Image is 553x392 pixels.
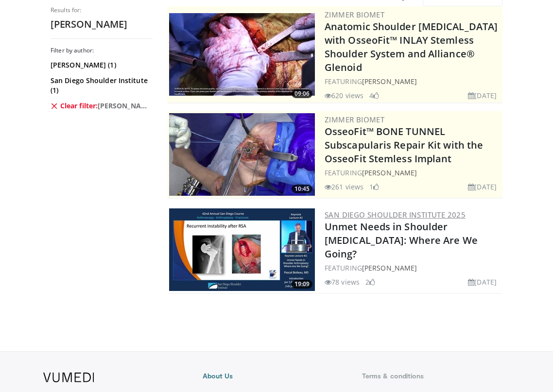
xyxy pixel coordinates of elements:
li: 620 views [325,90,363,101]
li: 261 views [325,182,363,192]
a: 10:45 [169,113,315,196]
a: 19:09 [169,208,315,291]
li: 1 [369,182,379,192]
div: FEATURING [325,263,501,273]
a: About Us [203,371,350,381]
p: Results for: [51,6,153,14]
li: [DATE] [468,277,497,287]
div: FEATURING [325,76,501,86]
a: OsseoFit™ BONE TUNNEL Subscapularis Repair Kit with the OsseoFit Stemless Implant [325,125,483,165]
li: [DATE] [468,182,497,192]
a: San Diego Shoulder Institute 2025 [325,210,466,220]
li: 4 [369,90,379,101]
a: Clear filter:[PERSON_NAME] [51,101,150,111]
span: [PERSON_NAME] [98,101,150,111]
a: Terms & conditions [362,371,510,381]
h2: [PERSON_NAME] [51,18,153,31]
a: Zimmer Biomet [325,115,384,124]
img: VuMedi Logo [43,373,94,382]
a: 09:06 [169,13,315,96]
a: [PERSON_NAME] [362,263,417,273]
li: 78 views [325,277,360,287]
a: Anatomic Shoulder [MEDICAL_DATA] with OsseoFit™ INLAY Stemless Shoulder System and Alliance® Glenoid [325,20,498,74]
a: [PERSON_NAME] (1) [51,60,150,70]
h3: Filter by author: [51,47,153,54]
span: 19:09 [292,280,312,289]
a: Unmet Needs in Shoulder [MEDICAL_DATA]: Where Are We Going? [325,220,478,260]
a: Zimmer Biomet [325,10,384,19]
li: 2 [365,277,375,287]
li: [DATE] [468,90,497,101]
img: 59d0d6d9-feca-4357-b9cd-4bad2cd35cb6.300x170_q85_crop-smart_upscale.jpg [169,13,315,96]
div: FEATURING [325,168,501,178]
img: 2f1af013-60dc-4d4f-a945-c3496bd90c6e.300x170_q85_crop-smart_upscale.jpg [169,113,315,196]
a: [PERSON_NAME] [362,168,417,177]
span: 09:06 [292,89,312,98]
a: San Diego Shoulder Institute (1) [51,76,150,95]
span: 10:45 [292,185,312,193]
img: 51b93def-a7d8-4dc8-8aa9-4554197e5c5e.300x170_q85_crop-smart_upscale.jpg [169,208,315,291]
a: [PERSON_NAME] [362,77,417,86]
